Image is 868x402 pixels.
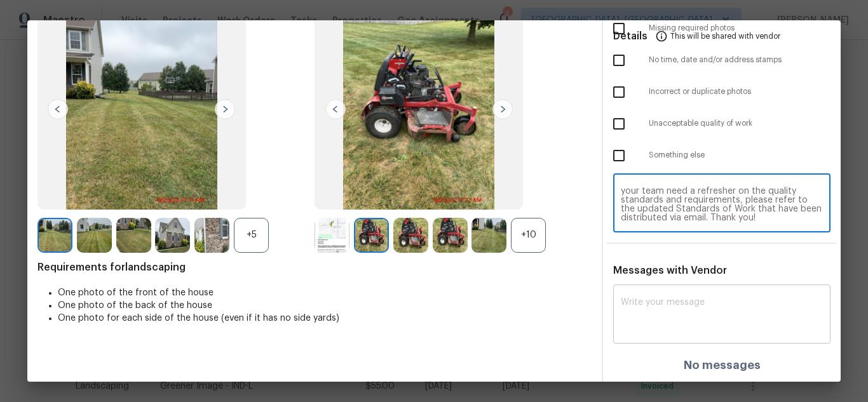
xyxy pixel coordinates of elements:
div: +5 [234,218,269,253]
div: Unacceptable quality of work [603,108,841,140]
span: Requirements for landscaping [37,261,592,274]
li: One photo of the front of the house [58,286,592,299]
span: No time, date and/or address stamps [649,55,831,65]
textarea: Maintenance Audit Team: Hello! Unfortunately, this Landscaping visit completed on [DATE] has been... [621,187,823,222]
div: +10 [511,218,546,253]
div: Something else [603,140,841,171]
span: Something else [649,150,831,161]
img: left-chevron-button-url [48,99,68,119]
span: This will be shared with vendor [670,20,780,51]
img: right-chevron-button-url [215,99,235,119]
li: One photo of the back of the house [58,299,592,312]
span: Incorrect or duplicate photos [649,86,831,97]
span: Unacceptable quality of work [649,118,831,129]
img: left-chevron-button-url [325,99,346,119]
img: right-chevron-button-url [492,99,513,119]
div: Incorrect or duplicate photos [603,76,841,108]
span: Messages with Vendor [613,265,727,276]
li: One photo for each side of the house (even if it has no side yards) [58,312,592,325]
h4: No messages [684,359,761,372]
div: No time, date and/or address stamps [603,44,841,76]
